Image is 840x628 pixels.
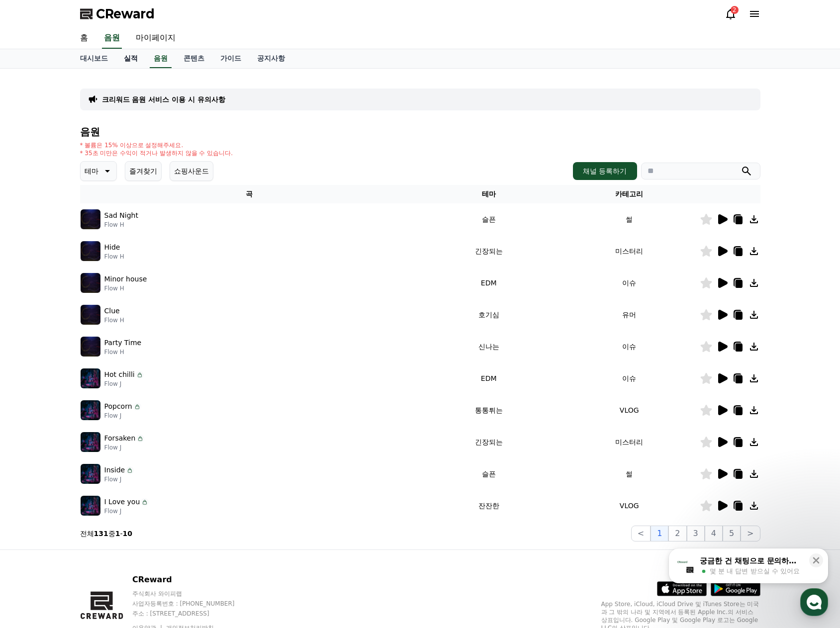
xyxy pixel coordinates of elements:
[104,401,132,412] p: Popcorn
[81,400,100,420] img: music
[85,164,98,178] p: 테마
[94,530,108,538] strong: 131
[668,526,686,541] button: 2
[418,331,559,362] td: 신나는
[104,433,136,444] p: Forsaken
[132,600,254,608] p: 사업자등록번호 : [PHONE_NUMBER]
[104,475,134,483] p: Flow J
[418,490,559,522] td: 잔잔한
[3,315,66,340] a: 홈
[104,284,147,292] p: Flow H
[81,368,100,388] img: music
[72,49,116,68] a: 대시보드
[81,337,100,357] img: music
[104,274,147,284] p: Minor house
[559,299,700,331] td: 유머
[104,306,120,316] p: Clue
[104,380,144,388] p: Flow J
[741,526,760,541] button: >
[573,162,637,180] button: 채널 등록하기
[104,412,141,420] p: Flow J
[559,203,700,235] td: 썰
[81,273,100,293] img: music
[176,49,212,68] a: 콘텐츠
[559,362,700,394] td: 이슈
[80,149,233,157] p: * 35초 미만은 수익이 적거나 발생하지 않을 수 있습니다.
[80,6,155,22] a: CReward
[132,574,254,586] p: CReward
[731,6,739,14] div: 2
[128,28,184,49] a: 마이페이지
[104,507,149,515] p: Flow J
[81,464,100,484] img: music
[96,6,155,22] span: CReward
[102,94,225,104] a: 크리워드 음원 서비스 이용 시 유의사항
[104,316,124,324] p: Flow H
[125,161,162,181] button: 즐겨찾기
[80,185,419,203] th: 곡
[418,185,559,203] th: 테마
[80,161,117,181] button: 테마
[725,8,737,20] a: 2
[559,331,700,362] td: 이슈
[559,458,700,490] td: 썰
[418,362,559,394] td: EDM
[104,369,135,380] p: Hot chilli
[104,221,138,229] p: Flow H
[91,331,103,339] span: 대화
[559,235,700,267] td: 미스터리
[66,315,128,340] a: 대화
[102,28,122,49] a: 음원
[249,49,293,68] a: 공지사항
[559,185,700,203] th: 카테고리
[418,235,559,267] td: 긴장되는
[81,432,100,452] img: music
[651,526,668,541] button: 1
[80,529,133,538] p: 전체 중 -
[132,610,254,618] p: 주소 : [STREET_ADDRESS]
[81,209,100,229] img: music
[104,444,145,451] p: Flow J
[104,348,142,356] p: Flow H
[150,49,172,68] a: 음원
[418,299,559,331] td: 호기심
[104,242,120,253] p: Hide
[687,526,705,541] button: 3
[559,426,700,458] td: 미스터리
[104,253,124,261] p: Flow H
[559,267,700,299] td: 이슈
[104,338,142,348] p: Party Time
[72,28,96,49] a: 홈
[132,590,254,598] p: 주식회사 와이피랩
[212,49,249,68] a: 가이드
[559,394,700,426] td: VLOG
[31,330,37,338] span: 홈
[128,315,191,340] a: 설정
[80,141,233,149] p: * 볼륨은 15% 이상으로 설정해주세요.
[81,305,100,325] img: music
[418,203,559,235] td: 슬픈
[418,394,559,426] td: 통통튀는
[80,126,760,137] h4: 음원
[81,496,100,516] img: music
[723,526,741,541] button: 5
[115,530,120,538] strong: 1
[705,526,723,541] button: 4
[418,426,559,458] td: 긴장되는
[559,490,700,522] td: VLOG
[104,497,140,507] p: I Love you
[104,210,138,221] p: Sad Night
[81,241,100,261] img: music
[418,267,559,299] td: EDM
[104,465,125,475] p: Inside
[631,526,651,541] button: <
[418,458,559,490] td: 슬픈
[170,161,213,181] button: 쇼핑사운드
[123,530,132,538] strong: 10
[154,330,166,338] span: 설정
[116,49,146,68] a: 실적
